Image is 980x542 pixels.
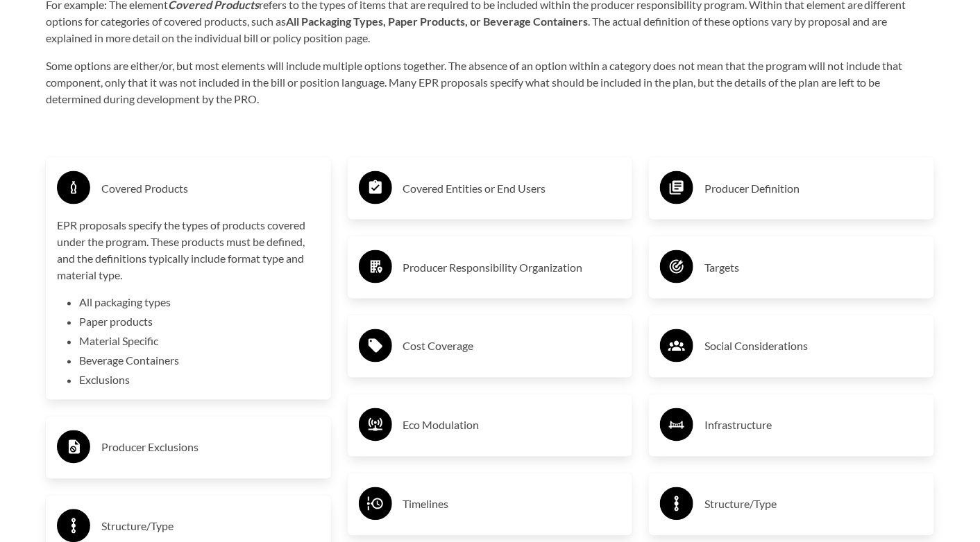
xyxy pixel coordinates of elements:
h3: Cost Coverage [403,335,622,358]
h3: Eco Modulation [403,414,622,437]
p: Some options are either/or, but most elements will include multiple options together. The absence... [46,58,934,107]
h3: Structure/Type [704,493,923,516]
li: Exclusions [79,372,320,389]
strong: All Packaging Types, Paper Products, or Beverage Containers [286,15,588,28]
h3: Producer Responsibility Organization [403,256,622,279]
h3: Targets [704,256,923,279]
h3: Producer Exclusions [101,437,320,459]
li: Paper products [79,314,320,331]
h3: Structure/Type [101,516,320,538]
p: EPR proposals specify the types of products covered under the program. These products must be def... [57,217,320,283]
h3: Covered Entities or End Users [403,177,622,200]
li: All packaging types [79,295,320,311]
h3: Timelines [403,493,622,516]
h3: Producer Definition [704,177,923,200]
li: Beverage Containers [79,353,320,369]
h3: Social Considerations [704,335,923,358]
h3: Covered Products [101,177,320,200]
li: Material Specific [79,333,320,350]
h3: Infrastructure [704,414,923,437]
